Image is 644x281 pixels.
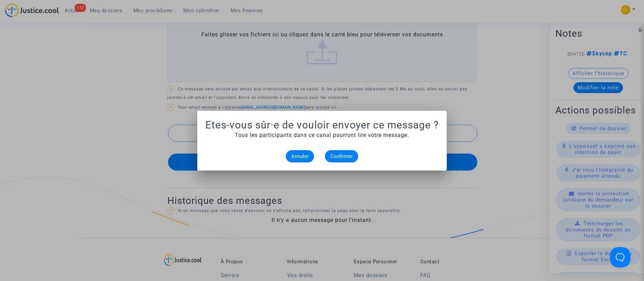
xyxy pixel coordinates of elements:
button: Annuler [286,150,314,162]
iframe: Help Scout Beacon - Open [610,247,630,267]
span: Annuler [291,153,309,159]
button: Confirmer [325,150,358,162]
h1: Etes-vous sûr·e de vouloir envoyer ce message ? [205,119,439,131]
span: Tous les participants dans ce canal pourront lire votre message. [235,132,409,138]
span: Confirmer [330,153,353,159]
